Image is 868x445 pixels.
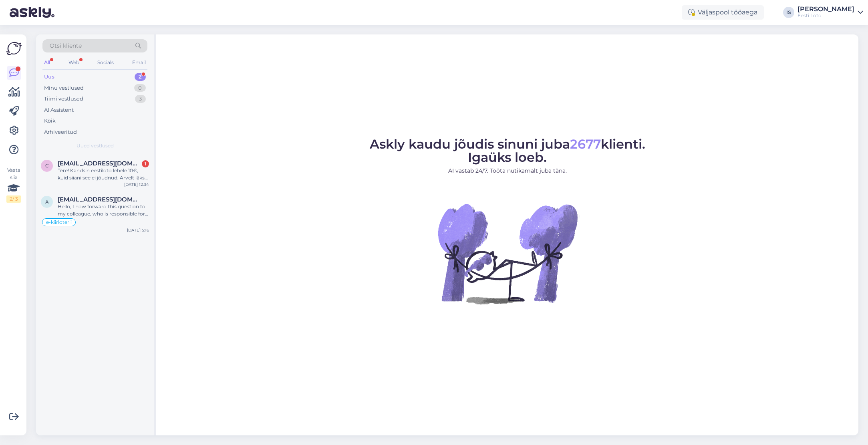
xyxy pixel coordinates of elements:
img: Askly Logo [6,41,22,56]
div: [PERSON_NAME] [798,6,854,12]
div: Email [131,57,147,68]
div: 1 [142,160,149,167]
div: Kõik [44,117,56,125]
div: 2 / 3 [6,195,21,203]
span: Uued vestlused [77,142,114,149]
div: 2 [135,73,146,81]
div: IS [783,7,794,18]
div: Arhiveeritud [44,128,77,136]
div: AI Assistent [44,106,74,114]
img: No Chat active [435,181,580,326]
span: carolyilves@gmail.com [58,160,141,167]
div: Tiimi vestlused [44,95,83,103]
span: e-kiirloterii [46,220,72,225]
span: aldomihkel@gmail.com [58,196,141,203]
p: AI vastab 24/7. Tööta nutikamalt juba täna. [370,167,645,175]
div: All [42,57,52,68]
a: [PERSON_NAME]Eesti Loto [798,6,863,19]
div: Tere! Kandsin eestiloto lehele 10€, kuid siiani see ei jõudnud. Arvelt läks maha… [58,167,149,181]
div: Socials [96,57,115,68]
div: Minu vestlused [44,84,84,92]
div: [DATE] 5:16 [127,227,149,233]
div: Hello, I now forward this question to my colleague, who is responsible for this. The reply will b... [58,203,149,217]
span: c [45,163,49,169]
div: Web [67,57,81,68]
div: 0 [134,84,146,92]
div: Vaata siia [6,167,21,203]
div: 3 [135,95,146,103]
div: Väljaspool tööaega [682,5,764,20]
div: [DATE] 12:34 [124,181,149,187]
div: Uus [44,73,54,81]
span: a [45,199,49,205]
span: 2677 [570,136,601,152]
div: Eesti Loto [798,12,854,19]
span: Askly kaudu jõudis sinuni juba klienti. Igaüks loeb. [370,136,645,165]
span: Otsi kliente [50,42,82,50]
